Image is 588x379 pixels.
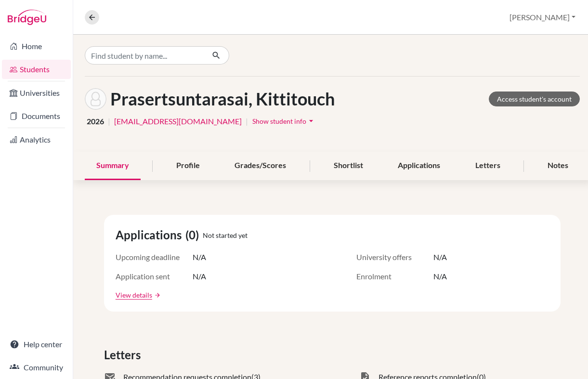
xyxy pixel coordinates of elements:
[116,226,185,244] span: Applications
[116,271,193,282] span: Application sent
[152,292,161,299] a: arrow_forward
[386,152,452,180] div: Applications
[87,116,104,127] span: 2026
[114,116,242,127] a: [EMAIL_ADDRESS][DOMAIN_NAME]
[246,116,248,127] span: |
[322,152,375,180] div: Shortlist
[2,358,71,377] a: Community
[185,226,203,244] span: (0)
[2,60,71,79] a: Students
[356,271,433,282] span: Enrolment
[110,89,335,109] h1: Prasertsuntarasai, Kittitouch
[356,251,433,263] span: University offers
[536,152,580,180] div: Notes
[104,346,144,364] span: Letters
[2,335,71,354] a: Help center
[2,37,71,56] a: Home
[252,114,316,129] button: Show student infoarrow_drop_down
[489,91,580,106] a: Access student's account
[8,10,46,25] img: Bridge-U
[85,152,141,180] div: Summary
[165,152,211,180] div: Profile
[85,88,106,110] img: Kittitouch Prasertsuntarasai's avatar
[193,251,206,263] span: N/A
[116,290,152,300] a: View details
[306,116,316,126] i: arrow_drop_down
[223,152,298,180] div: Grades/Scores
[2,106,71,126] a: Documents
[108,116,110,127] span: |
[85,46,204,65] input: Find student by name...
[2,83,71,103] a: Universities
[203,230,248,240] span: Not started yet
[505,8,580,26] button: [PERSON_NAME]
[433,271,447,282] span: N/A
[464,152,512,180] div: Letters
[193,271,206,282] span: N/A
[433,251,447,263] span: N/A
[2,130,71,149] a: Analytics
[252,117,306,125] span: Show student info
[116,251,193,263] span: Upcoming deadline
